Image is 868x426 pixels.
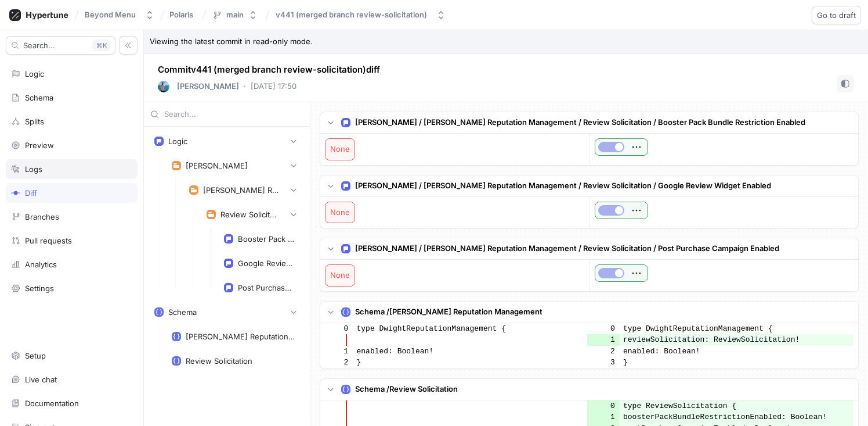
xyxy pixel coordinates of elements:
div: Post Purchase Campaign Enabled [238,283,295,292]
td: 3 [587,357,620,368]
p: [PERSON_NAME] [177,81,239,92]
div: main [226,10,244,20]
p: Schema / [PERSON_NAME] Reputation Management [355,306,542,318]
a: Documentation [6,393,138,413]
div: Booster Pack Bundle Restriction Enabled [238,234,295,244]
td: 1 [587,334,620,346]
p: Viewing the latest commit in read-only mode. [144,30,868,54]
td: enabled: Boolean! [620,346,854,357]
div: Review Solicitation [220,210,279,219]
button: v441 (merged branch review-solicitation) [271,5,450,24]
p: [PERSON_NAME] / [PERSON_NAME] Reputation Management / Review Solicitation / Post Purchase Campaig... [355,243,779,255]
td: type ReviewSolicitation { [620,400,854,412]
button: Go to draft [812,6,861,24]
td: reviewSolicitation: ReviewSolicitation! [620,334,854,346]
td: 1 [320,346,353,357]
p: Schema / Review Solicitation [355,384,458,395]
div: v441 (merged branch review-solicitation) [276,10,427,20]
td: type DwightReputationManagement { [620,323,854,335]
p: [PERSON_NAME] / [PERSON_NAME] Reputation Management / Review Solicitation / Booster Pack Bundle R... [355,117,805,128]
div: Diff [25,188,37,198]
div: Settings [25,284,54,293]
td: } [620,357,854,368]
td: 2 [587,346,620,357]
span: Go to draft [817,12,856,19]
td: 2 [320,357,353,368]
div: Documentation [25,399,79,408]
button: Search...K [6,36,115,55]
div: Splits [25,117,44,126]
div: Live chat [25,375,57,384]
div: None [325,139,355,160]
div: Schema [25,93,53,102]
div: K [92,40,110,51]
td: 1 [587,411,620,423]
div: Pull requests [25,236,72,245]
p: [PERSON_NAME] / [PERSON_NAME] Reputation Management / Review Solicitation / Google Review Widget ... [355,180,771,192]
button: Beyond Menu [80,5,159,24]
td: 0 [320,323,353,335]
div: [PERSON_NAME] Reputation Management [186,332,295,341]
div: [PERSON_NAME] Reputation Management [203,185,279,195]
div: Setup [25,351,46,360]
div: [PERSON_NAME] [186,161,248,170]
input: Search... [164,109,303,120]
td: type DwightReputationManagement { [353,323,587,335]
img: User [158,81,169,92]
td: enabled: Boolean! [353,346,587,357]
p: Commit v441 (merged branch review-solicitation) diff [158,63,380,77]
div: Schema [168,307,197,317]
div: Review Solicitation [186,356,252,366]
div: Analytics [25,260,57,269]
p: ‧ [244,81,246,92]
div: None [325,265,355,286]
td: 0 [587,400,620,412]
div: Logs [25,164,42,174]
div: Branches [25,212,59,221]
div: Preview [25,141,54,150]
td: boosterPackBundleRestrictionEnabled: Boolean! [620,411,854,423]
div: Google Review Widget Enabled [238,259,295,268]
div: Logic [25,69,44,78]
td: } [353,357,587,368]
td: 0 [587,323,620,335]
div: None [325,202,355,223]
button: main [208,5,262,24]
p: [DATE] 17:50 [251,81,296,92]
div: Logic [168,137,187,146]
span: Polaris [169,10,193,19]
span: Search... [23,42,55,49]
div: Beyond Menu [85,10,136,20]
